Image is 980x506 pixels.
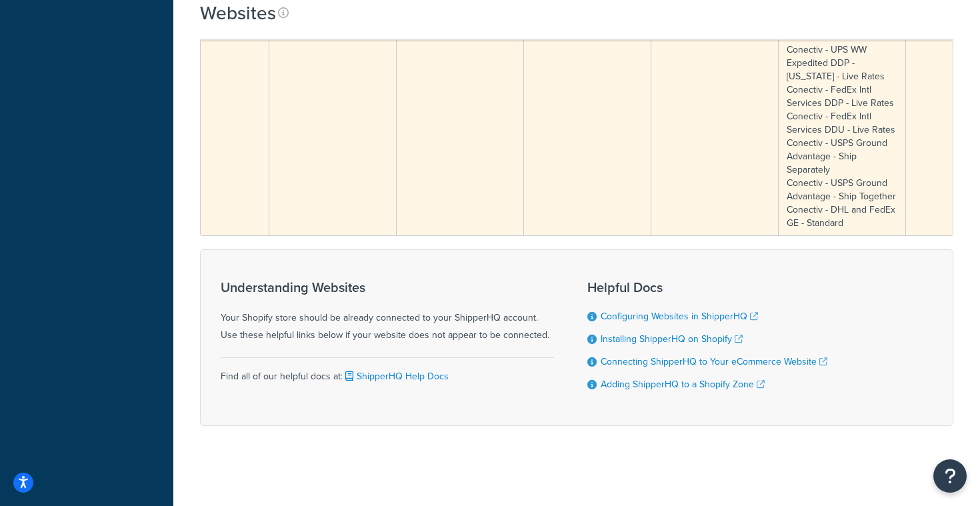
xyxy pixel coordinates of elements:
h3: Understanding Websites [221,280,554,295]
a: Installing ShipperHQ on Shopify [601,332,743,346]
a: ShipperHQ Help Docs [343,369,449,383]
div: Find all of our helpful docs at: [221,357,554,385]
div: Your Shopify store should be already connected to your ShipperHQ account. Use these helpful links... [221,280,554,344]
a: Connecting ShipperHQ to Your eCommerce Website [601,355,827,369]
button: Open Resource Center [933,459,967,493]
h3: Helpful Docs [587,280,827,295]
a: Adding ShipperHQ to a Shopify Zone [601,377,765,391]
a: Configuring Websites in ShipperHQ [601,309,758,323]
